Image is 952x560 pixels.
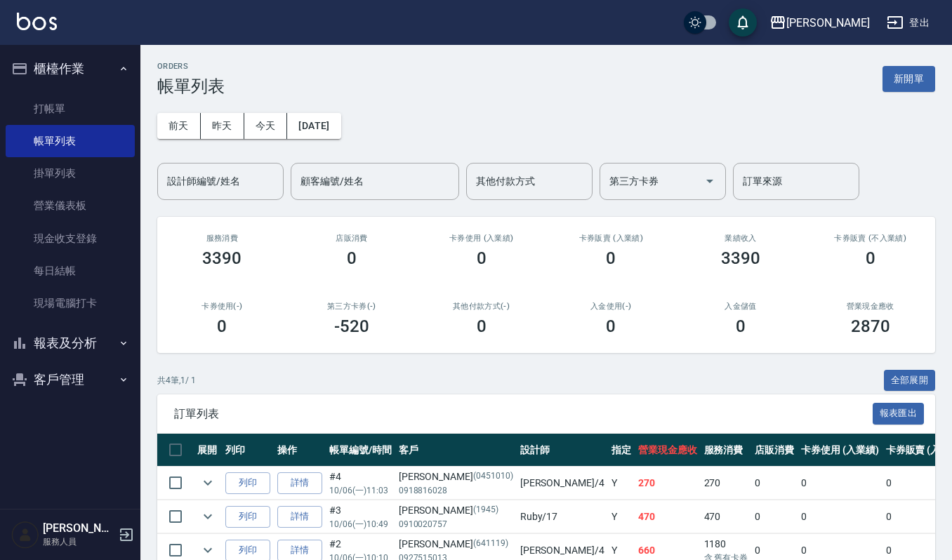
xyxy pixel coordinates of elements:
h5: [PERSON_NAME] [43,521,114,535]
div: [PERSON_NAME] [786,14,870,32]
th: 客戶 [395,434,517,467]
th: 營業現金應收 [635,434,701,467]
a: 現場電腦打卡 [6,287,135,319]
p: 10/06 (一) 11:03 [329,484,392,497]
a: 掛單列表 [6,157,135,189]
p: 共 4 筆, 1 / 1 [157,374,196,387]
h3: 服務消費 [174,234,270,243]
td: Ruby /17 [517,500,608,533]
th: 列印 [222,434,274,467]
td: #4 [326,467,395,500]
td: 470 [635,500,701,533]
img: Person [11,521,39,549]
h2: 營業現金應收 [822,302,918,311]
button: 昨天 [201,113,244,139]
h3: 0 [866,248,875,268]
h2: 卡券販賣 (不入業績) [822,234,918,243]
h2: 卡券使用(-) [174,302,270,311]
button: [DATE] [287,113,341,139]
td: #3 [326,500,395,533]
h3: 0 [477,248,487,268]
h3: 0 [477,316,487,336]
td: 0 [751,500,798,533]
a: 營業儀表板 [6,189,135,222]
td: 270 [701,467,752,500]
a: 帳單列表 [6,125,135,157]
a: 新開單 [882,72,935,85]
button: 客戶管理 [6,361,135,398]
h3: 0 [347,248,357,268]
p: 0918816028 [399,484,513,497]
th: 操作 [274,434,326,467]
h3: 0 [606,316,616,336]
th: 帳單編號/時間 [326,434,395,467]
button: 前天 [157,113,201,139]
th: 指定 [608,434,635,467]
td: [PERSON_NAME] /4 [517,467,608,500]
th: 店販消費 [751,434,798,467]
p: 10/06 (一) 10:49 [329,518,392,531]
p: 服務人員 [43,535,114,548]
td: 0 [798,467,882,500]
button: expand row [197,506,218,527]
h3: 2870 [851,316,890,336]
button: 報表及分析 [6,325,135,361]
a: 打帳單 [6,93,135,125]
div: [PERSON_NAME] [399,469,513,484]
h2: 業績收入 [693,234,789,243]
th: 展開 [194,434,222,467]
td: Y [608,467,635,500]
button: 櫃檯作業 [6,51,135,87]
p: (0451010) [473,469,513,484]
div: [PERSON_NAME] [399,503,513,518]
h2: 店販消費 [304,234,400,243]
h2: 入金儲值 [693,302,789,311]
td: 0 [751,467,798,500]
a: 詳情 [277,472,322,494]
button: expand row [197,472,218,493]
a: 每日結帳 [6,255,135,287]
h2: 卡券販賣 (入業績) [563,234,659,243]
h2: 其他付款方式(-) [433,302,529,311]
a: 現金收支登錄 [6,222,135,255]
button: save [729,8,757,36]
button: 列印 [225,472,270,494]
td: 470 [701,500,752,533]
button: 今天 [244,113,288,139]
h2: 第三方卡券(-) [304,302,400,311]
button: 報表匯出 [873,403,925,425]
p: 0910020757 [399,518,513,531]
h3: 0 [736,316,746,336]
td: Y [608,500,635,533]
h2: ORDERS [157,62,225,71]
span: 訂單列表 [174,407,873,421]
td: 0 [798,500,882,533]
p: (1945) [473,503,498,518]
h3: 0 [606,248,616,268]
h3: 0 [217,316,227,336]
button: 新開單 [882,66,935,92]
a: 詳情 [277,506,322,528]
button: [PERSON_NAME] [764,8,875,37]
h2: 入金使用(-) [563,302,659,311]
th: 服務消費 [701,434,752,467]
p: (641119) [473,537,508,552]
td: 270 [635,467,701,500]
h3: 3390 [721,248,760,268]
h3: 帳單列表 [157,76,225,96]
th: 卡券使用 (入業績) [798,434,882,467]
a: 報表匯出 [873,406,925,420]
h3: -520 [334,316,369,336]
button: 登出 [881,10,935,36]
h2: 卡券使用 (入業績) [433,234,529,243]
button: Open [699,170,721,192]
button: 列印 [225,506,270,528]
h3: 3390 [202,248,242,268]
button: 全部展開 [884,370,936,392]
div: [PERSON_NAME] [399,537,513,552]
th: 設計師 [517,434,608,467]
img: Logo [17,13,57,30]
